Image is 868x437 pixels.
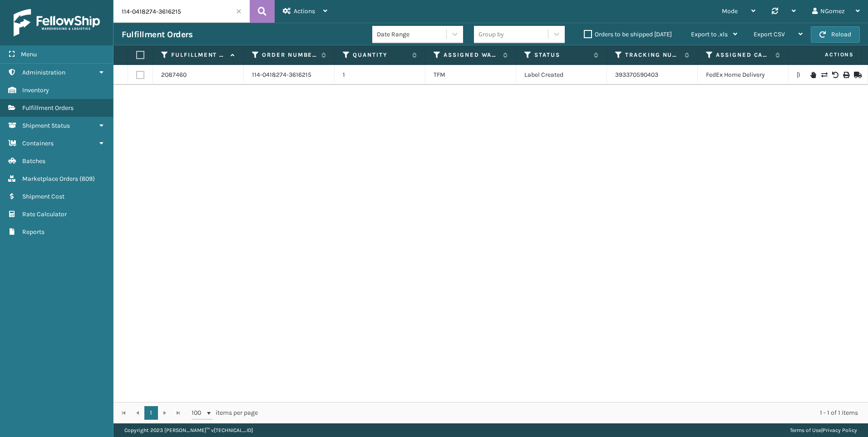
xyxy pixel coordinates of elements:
[811,26,860,43] button: Reload
[754,30,785,38] span: Export CSV
[843,72,848,78] i: Print Label
[21,50,37,58] span: Menu
[821,72,827,78] i: Change shipping
[22,193,64,200] span: Shipment Cost
[22,210,67,218] span: Rate Calculator
[716,51,771,59] label: Assigned Carrier Service
[22,139,54,147] span: Containers
[79,175,95,183] span: ( 609 )
[124,423,253,437] p: Copyright 2023 [PERSON_NAME]™ v [TECHNICAL_ID]
[516,65,607,85] td: Label Created
[444,51,498,59] label: Assigned Warehouse
[192,408,205,417] span: 100
[790,427,821,433] a: Terms of Use
[271,408,858,417] div: 1 - 1 of 1 items
[171,51,226,59] label: Fulfillment Order Id
[144,406,158,420] a: 1
[262,51,317,59] label: Order Number
[22,157,45,165] span: Batches
[478,30,504,39] div: Group by
[615,71,658,79] a: 393370590403
[823,427,857,433] a: Privacy Policy
[22,228,44,236] span: Reports
[22,69,65,76] span: Administration
[22,175,78,183] span: Marketplace Orders
[22,104,74,112] span: Fulfillment Orders
[625,51,680,59] label: Tracking Number
[22,122,70,129] span: Shipment Status
[377,30,447,39] div: Date Range
[810,72,816,78] i: On Hold
[691,30,728,38] span: Export to .xls
[335,65,425,85] td: 1
[252,70,311,79] a: 114-0418274-3616215
[122,29,192,40] h3: Fulfillment Orders
[796,47,859,62] span: Actions
[584,30,672,38] label: Orders to be shipped [DATE]
[534,51,589,59] label: Status
[698,65,789,85] td: FedEx Home Delivery
[790,423,857,437] div: |
[854,72,859,78] i: Mark as Shipped
[161,70,187,79] a: 2087460
[832,72,838,78] i: Void Label
[294,7,315,15] span: Actions
[192,406,258,420] span: items per page
[353,51,408,59] label: Quantity
[22,86,49,94] span: Inventory
[425,65,516,85] td: TFM
[722,7,738,15] span: Mode
[14,9,100,36] img: logo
